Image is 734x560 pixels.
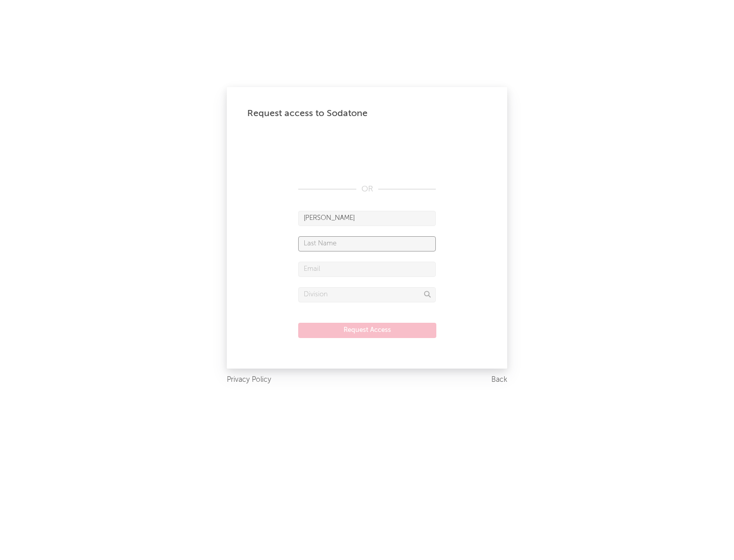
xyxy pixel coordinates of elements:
input: First Name [298,211,436,226]
input: Division [298,287,436,302]
div: OR [298,183,436,195]
div: Request access to Sodatone [247,107,487,120]
input: Last Name [298,236,436,251]
input: Email [298,262,436,277]
a: Privacy Policy [227,374,271,386]
a: Back [491,374,507,386]
button: Request Access [298,323,436,338]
